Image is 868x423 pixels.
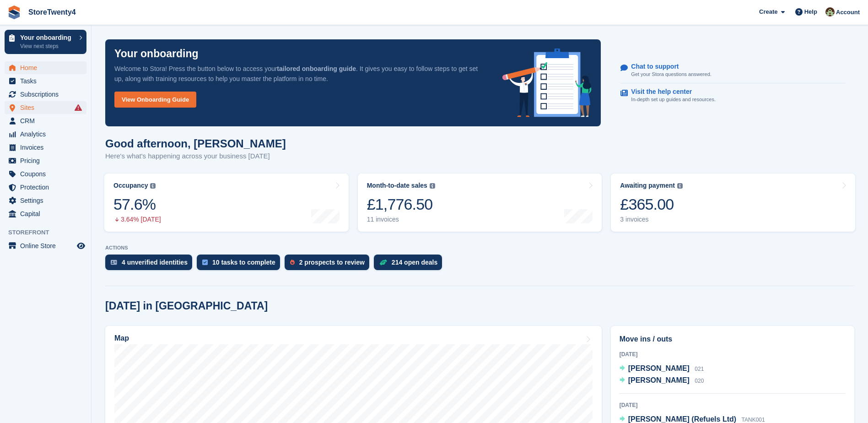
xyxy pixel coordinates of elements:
p: Welcome to Stora! Press the button below to access your . It gives you easy to follow steps to ge... [114,64,488,84]
div: 3.64% [DATE] [113,216,161,223]
span: Storefront [8,228,91,237]
a: View Onboarding Guide [114,92,196,108]
span: 020 [695,378,704,384]
span: Tasks [20,75,75,87]
p: Here's what's happening across your business [DATE] [105,151,286,162]
p: Chat to support [631,63,704,70]
a: menu [5,61,86,74]
span: Home [20,61,75,74]
span: Capital [20,207,75,220]
div: Month-to-date sales [367,182,427,190]
span: Settings [20,194,75,207]
a: Your onboarding View next steps [5,30,86,54]
span: [PERSON_NAME] (Refuels Ltd) [628,415,736,423]
span: Help [804,7,817,16]
span: Create [759,7,777,16]
span: TANK001 [742,417,765,423]
h2: [DATE] in [GEOGRAPHIC_DATA] [105,300,268,312]
div: Awaiting payment [620,182,675,190]
a: 10 tasks to complete [197,255,285,275]
a: Occupancy 57.6% 3.64% [DATE] [104,174,349,232]
img: verify_identity-adf6edd0f0f0b5bbfe63781bf79b02c33cf7c696d77639b501bdc392416b5a36.svg [111,260,117,265]
div: £365.00 [620,195,683,214]
p: In-depth set up guides and resources. [631,96,716,103]
span: Pricing [20,154,75,167]
a: menu [5,168,86,180]
p: ACTIONS [105,245,854,251]
p: Your onboarding [114,49,199,59]
span: Analytics [20,128,75,141]
span: Account [836,8,860,17]
img: icon-info-grey-7440780725fd019a000dd9b08b2336e03edf1995a4989e88bcd33f0948082b44.svg [677,183,683,189]
a: menu [5,114,86,127]
a: Preview store [75,240,86,251]
div: 10 tasks to complete [212,259,275,266]
h2: Map [114,334,129,342]
img: task-75834270c22a3079a89374b754ae025e5fb1db73e45f91037f5363f120a921f8.svg [202,260,208,265]
a: menu [5,181,86,194]
div: 214 open deals [392,259,437,266]
div: 11 invoices [367,216,435,223]
a: [PERSON_NAME] 020 [620,375,704,387]
i: Smart entry sync failures have occurred [75,104,82,111]
span: [PERSON_NAME] [628,364,690,372]
div: £1,776.50 [367,195,435,214]
a: 214 open deals [374,255,447,275]
strong: tailored onboarding guide [277,65,356,72]
span: 021 [695,366,704,372]
p: Get your Stora questions answered. [631,70,711,78]
a: menu [5,207,86,220]
a: Visit the help center In-depth set up guides and resources. [620,83,846,108]
a: menu [5,194,86,207]
img: prospect-51fa495bee0391a8d652442698ab0144808aea92771e9ea1ae160a38d050c398.svg [290,260,295,265]
a: 2 prospects to review [285,255,374,275]
span: Sites [20,101,75,114]
img: icon-info-grey-7440780725fd019a000dd9b08b2336e03edf1995a4989e88bcd33f0948082b44.svg [150,183,156,189]
div: 3 invoices [620,216,683,223]
img: deal-1b604bf984904fb50ccaf53a9ad4b4a5d6e5aea283cecdc64d6e3604feb123c2.svg [379,259,387,266]
img: onboarding-info-6c161a55d2c0e0a8cae90662b2fe09162a5109e8cc188191df67fb4f79e88e88.svg [502,49,592,117]
a: menu [5,75,86,87]
div: [DATE] [620,401,846,409]
a: menu [5,88,86,101]
a: Chat to support Get your Stora questions answered. [620,58,846,83]
span: CRM [20,114,75,127]
img: stora-icon-8386f47178a22dfd0bd8f6a31ec36ba5ce8667c1dd55bd0f319d3a0aa187defe.svg [7,5,21,19]
a: StoreTwenty4 [25,5,80,20]
a: menu [5,128,86,141]
div: 2 prospects to review [299,259,365,266]
h2: Move ins / outs [620,334,846,345]
span: Online Store [20,239,75,252]
a: menu [5,154,86,167]
span: Subscriptions [20,88,75,101]
span: [PERSON_NAME] [628,376,690,384]
span: Protection [20,181,75,194]
span: Coupons [20,168,75,180]
a: [PERSON_NAME] 021 [620,363,704,375]
p: View next steps [20,42,75,50]
p: Visit the help center [631,88,708,96]
a: menu [5,141,86,154]
a: 4 unverified identities [105,255,197,275]
span: Invoices [20,141,75,154]
p: Your onboarding [20,34,75,41]
a: Month-to-date sales £1,776.50 11 invoices [358,174,602,232]
h1: Good afternoon, [PERSON_NAME] [105,137,286,150]
img: icon-info-grey-7440780725fd019a000dd9b08b2336e03edf1995a4989e88bcd33f0948082b44.svg [430,183,435,189]
a: menu [5,239,86,252]
div: Occupancy [113,182,148,190]
img: Lee Hanlon [825,7,835,16]
a: menu [5,101,86,114]
div: [DATE] [620,350,846,358]
a: Awaiting payment £365.00 3 invoices [611,174,855,232]
div: 4 unverified identities [122,259,188,266]
div: 57.6% [113,195,161,214]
